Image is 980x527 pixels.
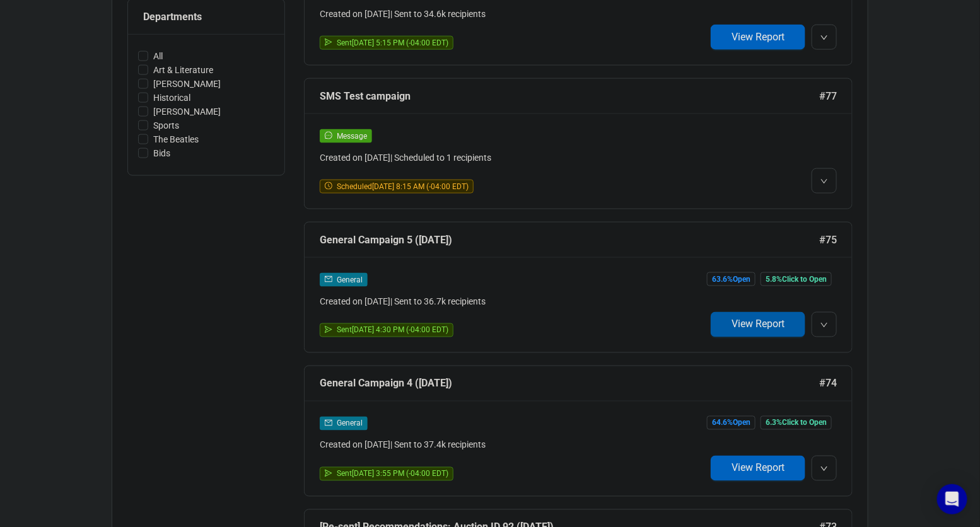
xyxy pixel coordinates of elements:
div: Open Intercom Messenger [937,484,967,514]
span: send [325,326,332,333]
div: Created on [DATE] | Sent to 36.7k recipients [320,294,706,308]
a: General Campaign 5 ([DATE])#75mailGeneralCreated on [DATE]| Sent to 36.7k recipientssendSent[DATE... [304,222,853,353]
span: send [325,470,332,477]
button: View Report [711,25,805,50]
span: Sent [DATE] 3:55 PM (-04:00 EDT) [337,470,448,478]
span: Sent [DATE] 4:30 PM (-04:00 EDT) [337,326,448,335]
span: Message [337,132,367,141]
div: Created on [DATE] | Sent to 37.4k recipients [320,438,706,452]
span: View Report [732,31,785,43]
span: Historical [148,91,195,105]
span: General [337,419,363,428]
span: 64.6% Open [707,416,755,430]
span: 63.6% Open [707,272,755,286]
span: Scheduled [DATE] 8:15 AM (-04:00 EDT) [337,182,469,191]
span: 5.8% Click to Open [761,272,832,286]
span: The Beatles [148,132,204,146]
span: General [337,275,363,284]
span: [PERSON_NAME] [148,105,226,119]
div: General Campaign 4 ([DATE]) [320,376,819,391]
div: Departments [143,9,269,25]
div: Created on [DATE] | Sent to 34.6k recipients [320,7,706,21]
span: message [325,132,332,139]
span: Bids [148,146,175,160]
span: [PERSON_NAME] [148,77,226,91]
span: #77 [819,88,837,104]
span: send [325,38,332,46]
span: down [820,34,828,42]
span: down [820,321,828,329]
a: General Campaign 4 ([DATE])#74mailGeneralCreated on [DATE]| Sent to 37.4k recipientssendSent[DATE... [304,366,853,497]
span: #75 [819,232,837,248]
span: #74 [819,376,837,391]
button: View Report [711,312,805,337]
span: down [820,178,828,185]
span: 6.3% Click to Open [761,416,832,430]
button: View Report [711,456,805,481]
span: View Report [732,318,785,330]
span: View Report [732,462,785,474]
span: mail [325,419,332,427]
div: Created on [DATE] | Scheduled to 1 recipients [320,151,706,165]
a: SMS Test campaign#77messageMessageCreated on [DATE]| Scheduled to 1 recipientsclock-circleSchedul... [304,78,853,209]
div: SMS Test campaign [320,88,819,104]
span: mail [325,275,332,283]
span: Sent [DATE] 5:15 PM (-04:00 EDT) [337,38,448,47]
span: clock-circle [325,182,332,190]
span: All [148,49,168,63]
div: General Campaign 5 ([DATE]) [320,232,819,248]
span: Sports [148,119,184,132]
span: down [820,465,828,473]
span: Art & Literature [148,63,218,77]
